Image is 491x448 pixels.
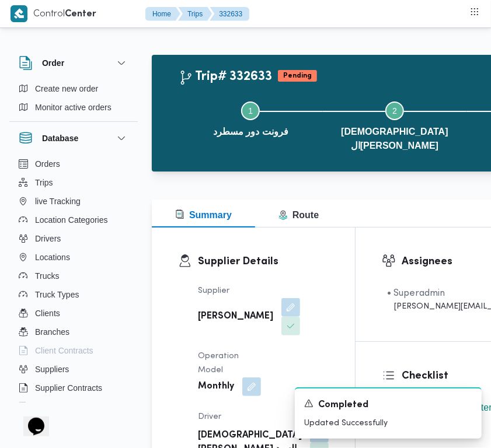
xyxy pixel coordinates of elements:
div: Notification [304,398,472,412]
button: Branches [14,323,133,341]
span: Location Categories [35,213,108,227]
span: 1 [248,106,253,116]
button: Client Contracts [14,341,133,360]
span: Suppliers [35,362,69,376]
span: Operation Model [198,352,239,374]
span: live Tracking [35,194,81,208]
span: Completed [318,398,368,412]
button: Trips [178,7,212,21]
span: Locations [35,250,70,264]
span: Drivers [35,232,61,246]
button: Truck Types [14,285,133,304]
button: [DEMOGRAPHIC_DATA] ال[PERSON_NAME] [323,87,467,162]
button: Supplier Contracts [14,379,133,397]
h3: Database [42,131,78,145]
span: Pending [278,70,317,82]
button: 332633 [210,7,249,21]
button: Locations [14,248,133,267]
h3: Order [42,56,64,70]
button: Suppliers [14,360,133,379]
span: فرونت دور مسطرد [213,125,288,139]
span: Devices [35,400,64,414]
button: Home [145,7,180,21]
button: فرونت دور مسطرد [179,87,323,148]
span: Client Contracts [35,344,93,358]
span: Orders [35,157,60,171]
span: Driver [198,413,221,421]
div: Order [9,79,138,121]
button: Order [19,56,128,70]
span: [DEMOGRAPHIC_DATA] ال[PERSON_NAME] [332,125,458,153]
span: Truck Types [35,288,79,302]
span: Route [278,210,319,220]
button: Database [19,131,128,145]
button: Trips [14,173,133,192]
button: Create new order [14,79,133,98]
div: Database [9,155,138,407]
b: Monthly [198,380,234,394]
button: live Tracking [14,192,133,211]
span: Clients [35,306,60,320]
span: Monitor active orders [35,100,112,114]
span: Branches [35,325,69,339]
span: Supplier Contracts [35,381,102,395]
span: Supplier [198,287,229,295]
button: Location Categories [14,211,133,229]
span: Summary [175,210,232,220]
button: Monitor active orders [14,98,133,117]
h3: Supplier Details [198,254,329,269]
span: Trucks [35,269,59,283]
b: [PERSON_NAME] [198,310,273,324]
iframe: chat widget [12,401,49,436]
b: Center [65,10,96,19]
span: 2 [392,106,397,116]
button: Orders [14,155,133,173]
button: Devices [14,397,133,416]
span: Create new order [35,82,98,96]
img: X8yXhbKr1z7QwAAAABJRU5ErkJggg== [11,5,27,22]
b: Pending [283,72,312,79]
p: Updated Successfully [304,417,472,429]
button: Trucks [14,267,133,285]
button: Clients [14,304,133,323]
h2: Trip# 332633 [179,69,272,85]
span: Trips [35,176,53,190]
button: Drivers [14,229,133,248]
